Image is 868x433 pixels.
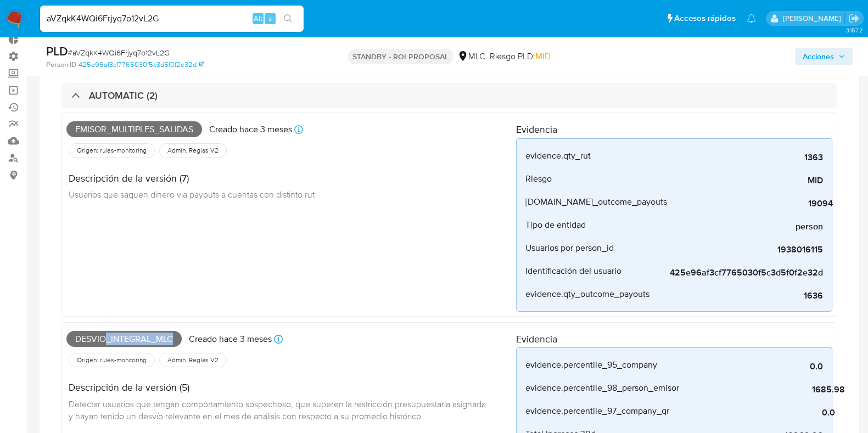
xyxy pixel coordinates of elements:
[254,13,262,24] span: Alt
[782,13,844,24] p: federico.pizzingrilli@mercadolibre.com
[166,146,220,155] span: Admin. Reglas V2
[61,83,837,108] div: AUTOMATIC (2)
[348,49,453,64] p: STANDBY - ROI PROPOSAL
[747,14,756,23] a: Notificaciones
[209,123,292,136] p: Creado hace 3 meses
[69,381,488,393] h4: Descripción de la versión (5)
[277,11,299,26] button: search-icon
[79,60,204,70] a: 425e96af3cf7765030f5c3d5f0f2e32d
[803,48,834,65] span: Acciones
[69,188,315,200] span: Usuarios que saquen dinero via payouts a cuentas con distinto rut
[69,172,315,184] h4: Descripción de la versión (7)
[76,356,148,364] span: Origen: rules-monitoring
[68,47,170,58] span: # aVZqkK4WQi6Frjyq7o12vL2G
[46,60,76,70] b: Person ID
[69,398,488,422] span: Detectar usuarios que tengan comportamiento sospechoso, que superen la restricción presupuestaria...
[89,89,158,102] h3: AUTOMATIC (2)
[490,50,551,63] span: Riesgo PLD:
[848,13,860,24] a: Salir
[46,42,68,60] b: PLD
[40,12,304,26] input: Buscar usuario o caso...
[795,48,853,65] button: Acciones
[457,50,485,63] div: MLC
[66,121,202,138] span: Emisor_multiples_salidas
[845,26,863,35] span: 3.157.2
[189,333,272,345] p: Creado hace 3 meses
[268,13,272,24] span: s
[76,146,148,155] span: Origen: rules-monitoring
[535,50,551,63] span: MID
[166,356,220,364] span: Admin. Reglas V2
[66,331,182,347] span: Desvio_integral_mlc
[674,13,736,24] span: Accesos rápidos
